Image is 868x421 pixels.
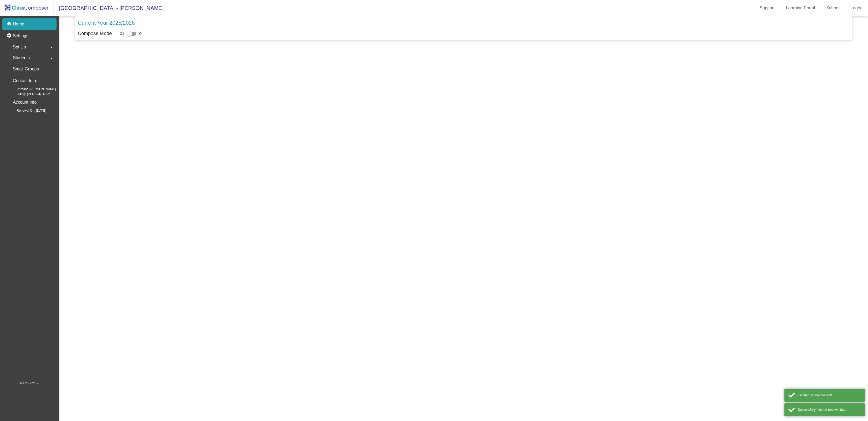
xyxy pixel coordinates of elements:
mat-icon: arrow_right [48,44,54,51]
a: School [822,4,844,12]
span: Set Up [13,43,26,51]
p: Home [13,21,24,27]
a: Learning Portal [782,4,820,12]
div: Fetched school contacts [798,393,861,398]
p: Contact Info [13,77,36,85]
p: Compose Mode [78,30,112,37]
p: Settings [13,33,28,39]
mat-icon: home [6,21,13,27]
div: Successfully fetched renewal date [798,407,861,412]
mat-icon: arrow_right [48,55,54,62]
p: Current Year 2025/2026 [78,19,134,27]
span: Renewal On: [DATE] [8,108,46,113]
a: Logout [846,4,868,12]
span: Off [120,31,124,36]
span: Billing: [PERSON_NAME] [8,92,53,96]
mat-icon: settings [6,33,13,39]
p: Small Groups [13,65,39,73]
span: Primary: [PERSON_NAME] [8,87,56,92]
span: Students [13,54,30,62]
span: On [139,31,143,36]
a: Support [755,4,779,12]
span: [GEOGRAPHIC_DATA] - [PERSON_NAME] [54,4,163,12]
p: Account Info [13,99,37,106]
